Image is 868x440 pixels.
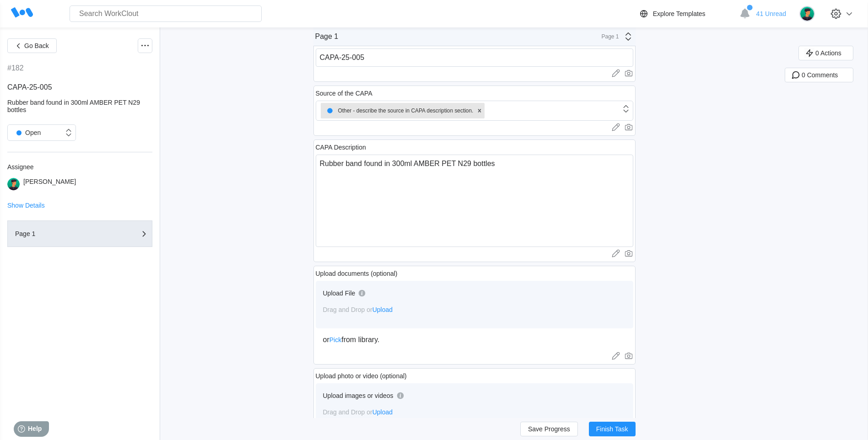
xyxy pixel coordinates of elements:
[7,64,24,72] div: #182
[323,408,393,416] span: Drag and Drop or
[7,83,52,91] span: CAPA-25-005
[316,270,398,277] div: Upload documents (optional)
[596,33,619,40] div: Page 1
[653,10,706,17] div: Explore Templates
[329,336,341,343] span: Pick
[323,392,394,399] div: Upload images or videos
[316,144,366,151] div: CAPA Description
[24,43,49,49] span: Go Back
[799,6,815,21] img: user.png
[7,99,152,113] div: Rubber band found in 300ml AMBER PET N29 bottles
[528,426,570,432] span: Save Progress
[323,306,393,313] span: Drag and Drop or
[589,422,636,436] button: Finish Task
[316,372,407,380] div: Upload photo or video (optional)
[802,72,838,78] span: 0 Comments
[756,10,786,17] span: 41 Unread
[323,290,356,297] div: Upload File
[815,50,841,56] span: 0 Actions
[323,104,474,117] div: Other - describe the source in CAPA description section.
[7,178,20,190] img: user.png
[316,48,633,67] input: Type here...
[7,220,152,247] button: Page 1
[15,231,107,237] div: Page 1
[323,336,626,344] div: or from library.
[315,32,339,41] div: Page 1
[372,306,393,313] span: Upload
[7,38,57,53] button: Go Back
[23,178,76,190] div: [PERSON_NAME]
[372,408,393,416] span: Upload
[520,422,578,436] button: Save Progress
[70,5,262,22] input: Search WorkClout
[638,8,735,19] a: Explore Templates
[7,163,152,171] div: Assignee
[316,90,372,97] div: Source of the CAPA
[785,68,853,82] button: 0 Comments
[798,46,853,60] button: 0 Actions
[7,202,45,209] button: Show Details
[316,155,633,247] textarea: Rubber band found in 300ml AMBER PET N29 bottles
[12,126,41,139] div: Open
[596,426,628,432] span: Finish Task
